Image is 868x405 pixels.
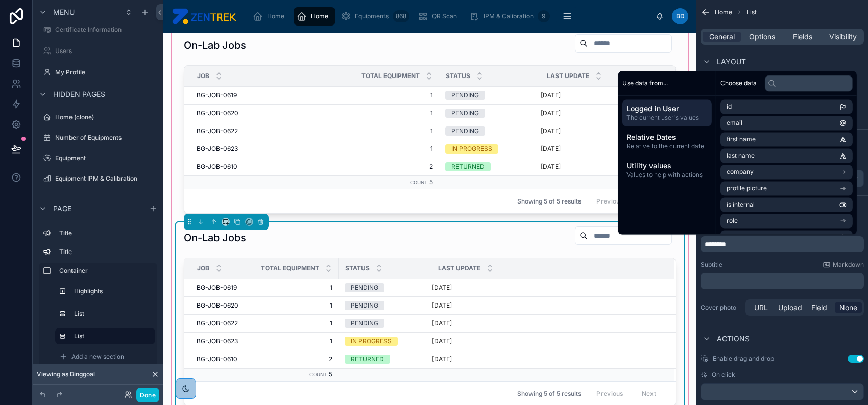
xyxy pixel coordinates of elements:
[547,72,589,80] span: Last Update
[626,142,708,150] span: Relative to the current date
[701,303,741,312] label: Cover photo
[429,178,433,186] span: 5
[361,72,420,80] span: Total Equipment
[517,390,581,398] span: Showing 5 of 5 results
[39,109,157,125] a: Home (clone)
[71,352,124,361] span: Add a new section
[172,8,236,24] img: App logo
[355,12,389,20] span: Equipments
[59,229,153,237] label: Title
[626,104,708,114] span: Logged in User
[33,220,163,377] div: scrollable content
[53,204,71,214] span: Page
[255,337,332,345] span: 1
[311,12,328,20] span: Home
[823,261,864,269] a: Markdown
[197,301,238,310] span: BG-JOB-0620
[39,130,157,146] a: Number of Equipments
[55,174,155,183] label: Equipment IPM & Calibration
[466,7,553,26] a: IPM & Calibration9
[337,7,413,26] a: Equipments868
[59,248,153,256] label: Title
[626,132,708,142] span: Relative Dates
[626,114,708,122] span: The current user's values
[255,301,332,310] span: 1
[432,337,452,345] p: [DATE]
[245,5,656,28] div: scrollable content
[626,161,708,171] span: Utility values
[746,8,757,16] span: List
[329,370,332,378] span: 5
[184,231,246,245] h1: On-Lab Jobs
[55,68,155,77] label: My Profile
[432,319,452,327] p: [DATE]
[749,32,775,42] span: Options
[410,180,427,185] small: Count
[432,301,452,310] p: [DATE]
[37,370,95,378] span: Viewing as Binggoal
[351,301,378,310] div: PENDING
[432,12,457,20] span: QR Scan
[538,10,550,22] div: 9
[351,355,384,364] div: RETURNED
[701,236,864,252] div: scrollable content
[432,355,452,363] p: [DATE]
[484,12,534,20] span: IPM & Calibration
[720,79,757,87] span: Choose data
[618,95,716,187] div: scrollable content
[309,372,327,377] small: Count
[55,113,155,121] label: Home (clone)
[197,337,238,345] span: BG-JOB-0623
[74,287,151,295] label: Highlights
[351,337,392,346] div: IN PROGRESS
[393,10,409,22] div: 868
[39,21,157,38] a: Certificate Information
[717,57,746,67] span: Layout
[261,264,319,272] span: Total Equipment
[39,170,157,187] a: Equipment IPM & Calibration
[74,332,147,340] label: List
[136,388,159,402] button: Done
[39,150,157,166] a: Equipment
[59,267,153,275] label: Container
[432,284,452,292] p: [DATE]
[715,8,732,16] span: Home
[197,264,209,272] span: Job
[55,47,155,55] label: Users
[250,7,292,26] a: Home
[829,32,857,42] span: Visibility
[626,171,708,179] span: Values to help with actions
[53,89,105,99] span: Hidden pages
[709,32,735,42] span: General
[55,154,155,162] label: Equipment
[676,12,685,20] span: Bd
[39,64,157,81] a: My Profile
[55,134,155,142] label: Number of Equipments
[438,264,480,272] span: Last Update
[701,273,864,289] div: scrollable content
[197,319,238,327] span: BG-JOB-0622
[713,355,774,363] span: Enable drag and drop
[778,302,802,313] span: Upload
[39,43,157,59] a: Users
[839,302,857,313] span: None
[55,26,155,34] label: Certificate Information
[255,355,332,363] span: 2
[811,302,827,313] span: Field
[351,283,378,292] div: PENDING
[717,334,750,344] span: Actions
[197,284,237,292] span: BG-JOB-0619
[197,355,237,363] span: BG-JOB-0610
[712,371,735,379] span: On click
[267,12,284,20] span: Home
[701,261,722,269] label: Subtitle
[74,310,151,318] label: List
[255,319,332,327] span: 1
[197,72,209,80] span: Job
[446,72,470,80] span: Status
[345,264,370,272] span: Status
[517,197,581,206] span: Showing 5 of 5 results
[255,284,332,292] span: 1
[622,79,668,87] span: Use data from...
[754,302,768,313] span: URL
